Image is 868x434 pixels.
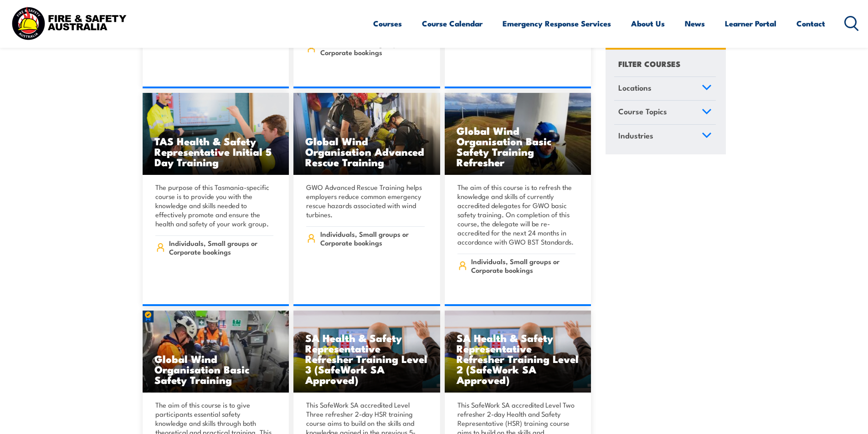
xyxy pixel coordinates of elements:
span: Individuals, Small groups or Corporate bookings [320,230,425,247]
span: Individuals, Small groups or Corporate bookings [169,239,273,256]
img: Global Wind Organisation Basic Safety Training [143,311,289,393]
a: Learner Portal [725,11,776,36]
img: Global Wind Organisation Advanced Rescue TRAINING [293,93,440,175]
img: TAS Health & Safety Representative Initial 5 Day Training [143,93,289,175]
h3: Global Wind Organisation Basic Safety Training [154,353,277,385]
p: GWO Advanced Rescue Training helps employers reduce common emergency rescue hazards associated wi... [306,183,425,219]
a: About Us [631,11,665,36]
a: SA Health & Safety Representative Refresher Training Level 2 (SafeWork SA Approved) [445,311,591,393]
a: SA Health & Safety Representative Refresher Training Level 3 (SafeWork SA Approved) [293,311,440,393]
p: The aim of this course is to refresh the knowledge and skills of currently accredited delegates f... [457,183,576,246]
span: Individuals, Small groups or Corporate bookings [471,257,575,274]
h3: SA Health & Safety Representative Refresher Training Level 3 (SafeWork SA Approved) [305,332,428,385]
a: Global Wind Organisation Advanced Rescue Training [293,93,440,175]
p: The purpose of this Tasmania-specific course is to provide you with the knowledge and skills need... [155,183,274,228]
img: SA Health & Safety Representative Initial 5 Day Training (SafeWork SA Approved) [293,311,440,393]
a: Emergency Response Services [503,11,611,36]
h3: TAS Health & Safety Representative Initial 5 Day Training [154,136,277,167]
a: Locations [614,77,716,101]
a: Courses [373,11,402,36]
a: Course Calendar [422,11,483,36]
h3: SA Health & Safety Representative Refresher Training Level 2 (SafeWork SA Approved) [457,332,580,385]
img: SA Health & Safety Representative Initial 5 Day Training (SafeWork SA Approved) [445,311,591,393]
a: Course Topics [614,101,716,125]
a: Contact [796,11,825,36]
h3: Global Wind Organisation Basic Safety Training Refresher [457,125,580,167]
a: Global Wind Organisation Basic Safety Training Refresher [445,93,591,175]
span: Locations [618,82,652,94]
img: Global Wind Organisation Basic Safety Refresher [445,93,591,175]
span: Course Topics [618,106,667,118]
a: Industries [614,125,716,148]
span: Individuals, Small groups or Corporate bookings [320,39,425,56]
h3: Global Wind Organisation Advanced Rescue Training [305,136,428,167]
span: Industries [618,129,653,142]
h4: FILTER COURSES [618,57,680,70]
a: News [685,11,705,36]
